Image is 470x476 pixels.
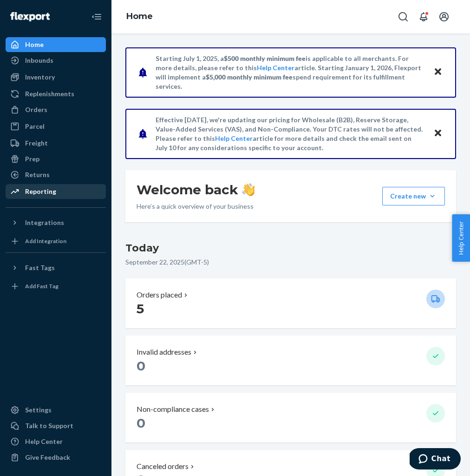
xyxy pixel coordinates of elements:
[25,218,64,227] div: Integrations
[137,415,145,431] span: 0
[156,54,424,91] p: Starting July 1, 2025, a is applicable to all merchants. For more details, please refer to this a...
[87,7,106,26] button: Close Navigation
[6,434,106,449] a: Help Center
[25,73,55,82] div: Inventory
[137,347,191,357] p: Invalid addresses
[224,54,306,62] span: $500 monthly minimum fee
[6,215,106,230] button: Integrations
[6,184,106,199] a: Reporting
[6,234,106,249] a: Add Integration
[6,119,106,134] a: Parcel
[125,336,456,385] button: Invalid addresses 0
[432,127,444,140] button: Close
[25,170,50,179] div: Returns
[137,181,255,198] h1: Welcome back
[432,66,444,79] button: Close
[137,461,189,472] p: Canceled orders
[206,73,293,81] span: $5,000 monthly minimum fee
[25,437,63,446] div: Help Center
[25,263,55,272] div: Fast Tags
[126,11,153,21] a: Home
[137,202,255,211] p: Here’s a quick overview of your business
[6,37,106,52] a: Home
[25,187,56,196] div: Reporting
[215,134,253,142] a: Help Center
[125,393,456,443] button: Non-compliance cases 0
[382,187,445,205] button: Create new
[25,105,47,114] div: Orders
[6,260,106,275] button: Fast Tags
[25,154,39,164] div: Prep
[6,279,106,294] a: Add Fast Tag
[25,282,59,290] div: Add Fast Tag
[137,404,209,415] p: Non-compliance cases
[435,7,453,26] button: Open account menu
[6,403,106,417] a: Settings
[6,152,106,166] a: Prep
[6,53,106,68] a: Inbounds
[6,86,106,101] a: Replenishments
[25,405,52,415] div: Settings
[6,136,106,151] a: Freight
[452,214,470,262] button: Help Center
[125,278,456,328] button: Orders placed 5
[25,421,73,430] div: Talk to Support
[137,290,182,300] p: Orders placed
[137,301,144,317] span: 5
[25,122,45,131] div: Parcel
[6,418,106,433] button: Talk to Support
[25,139,48,148] div: Freight
[25,89,74,99] div: Replenishments
[119,3,160,30] ol: breadcrumbs
[25,453,70,462] div: Give Feedback
[125,241,456,256] h3: Today
[25,237,66,245] div: Add Integration
[242,183,255,196] img: hand-wave emoji
[10,12,50,21] img: Flexport logo
[137,358,145,374] span: 0
[156,115,424,152] p: Effective [DATE], we're updating our pricing for Wholesale (B2B), Reserve Storage, Value-Added Se...
[414,7,433,26] button: Open notifications
[257,64,294,72] a: Help Center
[6,450,106,465] button: Give Feedback
[410,448,461,471] iframe: Abre un widget desde donde se puede chatear con uno de los agentes
[25,40,44,49] div: Home
[394,7,412,26] button: Open Search Box
[6,167,106,182] a: Returns
[125,258,456,267] p: September 22, 2025 ( GMT-5 )
[6,102,106,117] a: Orders
[25,56,53,65] div: Inbounds
[6,70,106,85] a: Inventory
